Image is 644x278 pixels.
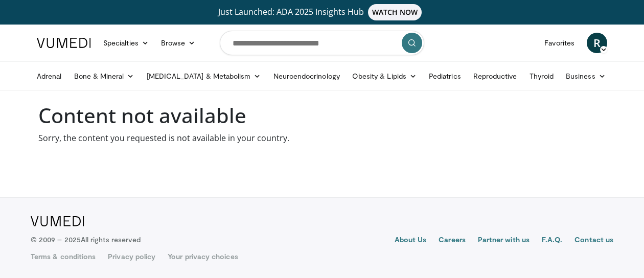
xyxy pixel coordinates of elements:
a: Neuroendocrinology [267,66,346,86]
a: Obesity & Lipids [346,66,423,86]
a: Careers [439,235,466,247]
a: Favorites [538,33,581,53]
h1: Content not available [38,103,606,128]
a: R [587,33,607,53]
a: Business [560,66,612,86]
a: Terms & conditions [31,251,96,262]
p: © 2009 – 2025 [31,235,141,245]
a: Contact us [574,235,613,247]
p: Sorry, the content you requested is not available in your country. [38,132,606,144]
a: [MEDICAL_DATA] & Metabolism [141,66,267,86]
span: All rights reserved [81,235,141,244]
img: VuMedi Logo [37,38,91,48]
a: Your privacy choices [168,251,238,262]
img: VuMedi Logo [31,216,84,226]
a: Pediatrics [423,66,467,86]
a: Partner with us [478,235,530,247]
a: Adrenal [31,66,68,86]
a: Thyroid [523,66,560,86]
a: Privacy policy [108,251,155,262]
a: Just Launched: ADA 2025 Insights HubWATCH NOW [38,4,606,20]
input: Search topics, interventions [220,31,424,55]
a: About Us [395,235,427,247]
a: F.A.Q. [542,235,562,247]
a: Bone & Mineral [68,66,141,86]
a: Reproductive [467,66,523,86]
span: WATCH NOW [368,4,422,20]
a: Specialties [97,33,155,53]
a: Browse [155,33,202,53]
